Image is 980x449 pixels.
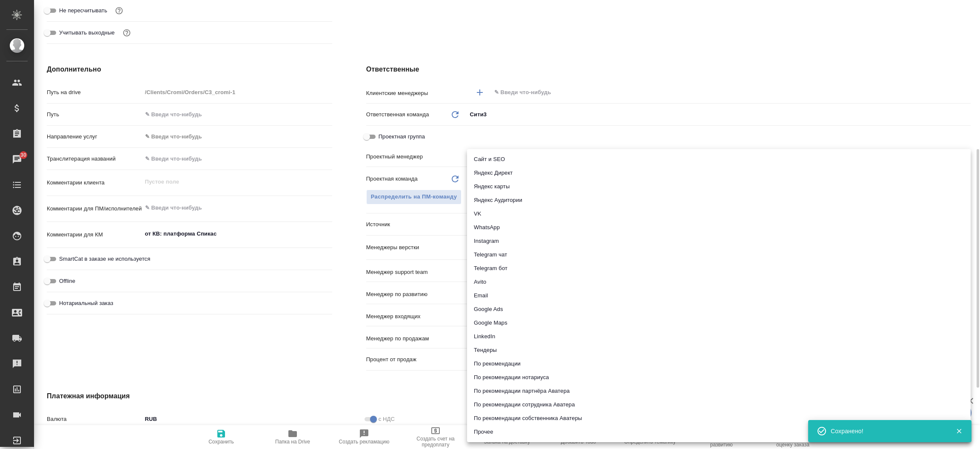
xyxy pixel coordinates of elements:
button: Закрыть [950,427,968,435]
li: Яндекс Аудитории [467,193,971,207]
li: Email [467,289,971,302]
li: Avito [467,275,971,289]
li: LinkedIn [467,330,971,343]
li: WhatsApp [467,221,971,234]
li: По рекомендации сотрудника Аватера [467,398,971,412]
li: VK [467,207,971,221]
li: По рекомендации нотариуса [467,371,971,384]
li: Яндекс Директ [467,166,971,180]
li: Telegram чат [467,248,971,262]
li: По рекомендации партнёра Аватера [467,384,971,398]
li: По рекомендации собственника Аватеры [467,412,971,425]
li: Google Ads [467,302,971,316]
li: Instagram [467,234,971,248]
li: Прочее [467,425,971,439]
div: Сохранено! [831,427,943,435]
li: Сайт и SEO [467,153,971,166]
li: Google Maps [467,316,971,330]
li: По рекомендации [467,357,971,371]
li: Telegram бот [467,262,971,275]
li: Тендеры [467,343,971,357]
li: Яндекс карты [467,180,971,193]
